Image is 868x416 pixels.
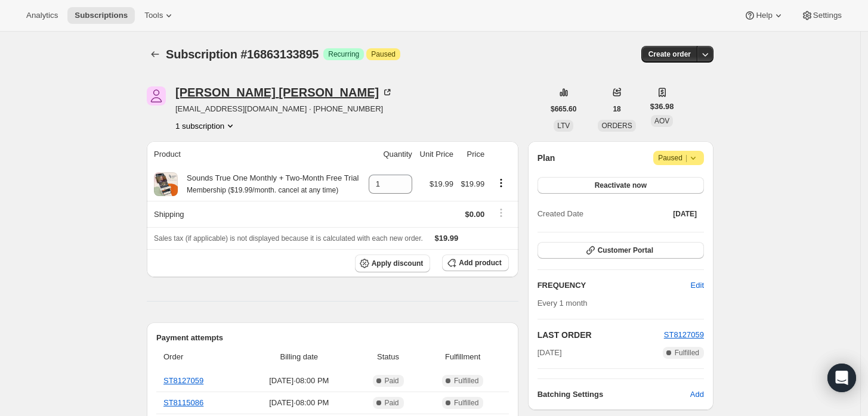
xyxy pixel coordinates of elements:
span: ORDERS [601,122,632,130]
span: Help [756,11,772,20]
h2: Payment attempts [156,332,509,344]
small: Membership ($19.99/month. cancel at any time) [187,186,338,194]
span: Customer Portal [598,246,653,255]
button: Edit [684,276,711,295]
span: Settings [813,11,842,20]
th: Order [156,344,242,370]
span: Created Date [538,208,583,220]
span: $0.00 [465,210,485,219]
button: Analytics [19,7,65,24]
span: Paused [658,152,699,164]
th: Quantity [365,141,416,167]
span: Paid [385,398,399,408]
span: Paid [385,376,399,386]
span: Every 1 month [538,299,588,308]
th: Shipping [147,201,365,227]
span: 18 [613,104,620,114]
span: $19.99 [435,234,459,243]
span: Edit [691,280,704,291]
img: product img [154,172,178,196]
button: Reactivate now [538,177,704,194]
span: Fulfilled [454,376,478,386]
span: Create order [648,49,691,59]
span: $19.99 [430,179,453,188]
span: Fulfilled [675,348,699,358]
span: Kathleen Kiggens [147,86,166,105]
button: ST8127059 [664,329,704,341]
button: $665.60 [543,101,583,117]
button: Tools [137,7,182,24]
span: Paused [371,49,396,59]
span: [DATE] [538,347,562,359]
h6: Batching Settings [538,389,690,401]
span: Billing date [246,351,352,363]
div: [PERSON_NAME] [PERSON_NAME] [175,86,393,98]
button: Add product [442,254,508,271]
span: [DATE] [673,209,697,219]
button: Add [683,385,711,404]
span: [DATE] · 08:00 PM [246,375,352,387]
span: | [685,153,687,163]
button: 18 [606,101,628,117]
span: Reactivate now [595,181,647,190]
a: ST8127059 [664,330,704,339]
h2: LAST ORDER [538,329,664,341]
span: Tools [144,11,163,20]
span: Subscription #16863133895 [166,48,319,61]
span: Sales tax (if applicable) is not displayed because it is calculated with each new order. [154,234,423,243]
button: Customer Portal [538,242,704,259]
button: Product actions [175,120,236,132]
button: Subscriptions [67,7,135,24]
span: [EMAIL_ADDRESS][DOMAIN_NAME] · [PHONE_NUMBER] [175,103,393,115]
span: LTV [557,122,570,130]
span: Fulfillment [424,351,502,363]
a: ST8115086 [163,398,203,407]
span: [DATE] · 08:00 PM [246,397,352,409]
h2: Plan [538,152,555,164]
span: Add [690,389,704,401]
span: Subscriptions [75,11,128,20]
th: Unit Price [416,141,457,167]
button: Create order [641,46,698,63]
button: [DATE] [666,206,704,222]
span: Apply discount [372,259,424,268]
span: Fulfilled [454,398,478,408]
span: $19.99 [461,179,484,188]
span: Recurring [328,49,359,59]
th: Price [457,141,488,167]
div: Sounds True One Monthly + Two-Month Free Trial [178,172,359,196]
span: $36.98 [650,101,674,113]
button: Subscriptions [147,46,163,63]
button: Help [737,7,791,24]
button: Shipping actions [492,206,511,219]
th: Product [147,141,365,167]
span: Analytics [26,11,58,20]
span: AOV [654,117,669,125]
button: Apply discount [355,254,431,272]
span: $665.60 [551,104,576,114]
span: Add product [459,258,501,268]
div: Open Intercom Messenger [827,364,856,392]
a: ST8127059 [163,376,203,385]
button: Product actions [492,176,511,190]
h2: FREQUENCY [538,280,691,291]
button: Settings [794,7,849,24]
span: Status [359,351,416,363]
